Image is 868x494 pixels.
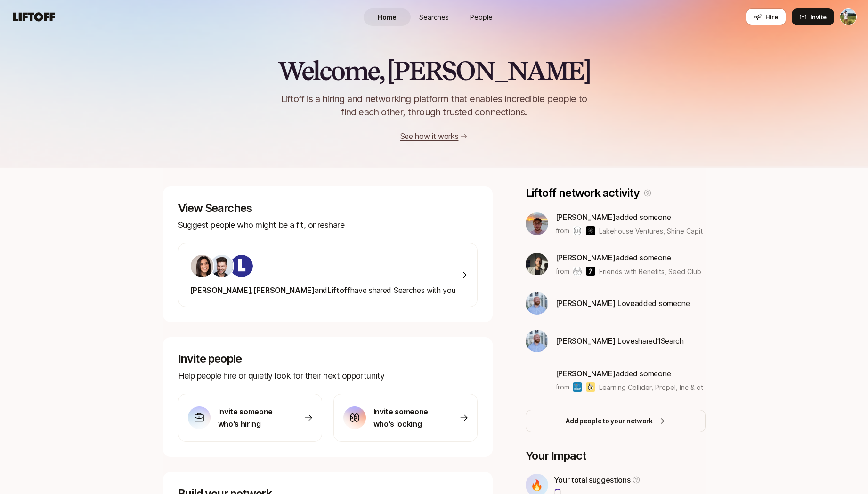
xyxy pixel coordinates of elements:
[556,336,635,346] span: [PERSON_NAME] Love
[419,12,449,22] span: Searches
[251,285,253,295] span: ,
[458,8,505,26] a: People
[746,8,786,25] button: Hire
[526,253,548,275] img: 318e5d3d_b654_46dc_b918_bcb3f7c51db9.jpg
[526,292,548,315] img: b72c8261_0d4d_4a50_aadc_a05c176bc497.jpg
[178,352,478,365] p: Invite people
[573,267,582,276] img: Friends with Benefits
[599,227,736,235] span: Lakehouse Ventures, Shine Capital & others
[373,405,439,430] p: Invite someone who's looking
[526,449,706,462] p: Your Impact
[556,367,703,380] p: added someone
[191,255,213,277] img: 71d7b91d_d7cb_43b4_a7ea_a9b2f2cc6e03.jpg
[278,57,590,85] h2: Welcome, [PERSON_NAME]
[811,12,827,22] span: Invite
[378,12,397,22] span: Home
[566,415,653,427] p: Add people to your network
[792,8,834,25] button: Invite
[554,474,631,486] p: Your total suggestions
[218,405,284,430] p: Invite someone who's hiring
[470,12,493,22] span: People
[586,267,595,276] img: Seed Club
[556,297,690,309] p: added someone
[526,212,548,235] img: ACg8ocJgLS4_X9rs-p23w7LExaokyEoWgQo9BGx67dOfttGDosg=s160-c
[840,8,857,25] button: Tyler Kieft
[364,8,411,26] a: Home
[178,369,478,382] p: Help people hire or quietly look for their next opportunity
[556,251,703,264] p: added someone
[411,8,458,26] a: Searches
[556,266,569,277] p: from
[178,202,478,215] p: View Searches
[573,382,582,392] img: Learning Collider
[556,381,569,393] p: from
[586,382,595,392] img: Propel, Inc
[599,383,717,391] span: Learning Collider, Propel, Inc & others
[556,211,703,223] p: added someone
[556,253,616,262] span: [PERSON_NAME]
[599,267,730,275] span: Friends with Benefits, Seed Club & others
[526,410,706,432] button: Add people to your network
[400,131,459,141] a: See how it works
[556,335,684,347] p: shared 1 Search
[556,299,635,308] span: [PERSON_NAME] Love
[556,225,569,236] p: from
[327,285,350,295] span: Liftoff
[526,186,640,200] p: Liftoff network activity
[556,369,616,378] span: [PERSON_NAME]
[190,285,251,295] span: [PERSON_NAME]
[178,219,478,232] p: Suggest people who might be a fit, or reshare
[573,226,582,235] img: Lakehouse Ventures
[266,92,603,119] p: Liftoff is a hiring and networking platform that enables incredible people to find each other, th...
[526,330,548,352] img: b72c8261_0d4d_4a50_aadc_a05c176bc497.jpg
[190,285,455,295] span: have shared Searches with you
[840,9,856,25] img: Tyler Kieft
[253,285,315,295] span: [PERSON_NAME]
[765,12,778,22] span: Hire
[230,255,253,277] img: ACg8ocKIuO9-sklR2KvA8ZVJz4iZ_g9wtBiQREC3t8A94l4CTg=s160-c
[586,226,595,235] img: Shine Capital
[315,285,327,295] span: and
[211,255,233,277] img: 7bf30482_e1a5_47b4_9e0f_fc49ddd24bf6.jpg
[556,212,616,222] span: [PERSON_NAME]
